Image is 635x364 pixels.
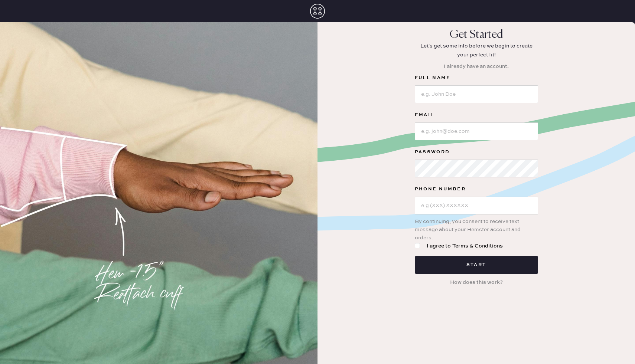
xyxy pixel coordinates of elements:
label: Full Name [415,73,538,82]
label: Email [415,111,538,119]
label: Password [415,148,538,157]
div: By continuing, you consent to receive text message about your Hemster account and orders. [415,214,538,242]
button: Start [415,256,538,274]
button: How does this work? [446,275,507,289]
a: Terms & Conditions [452,243,503,249]
button: I already have an account. [439,59,513,73]
span: I agree to [427,242,503,250]
input: e.g. john@doe.com [415,122,538,140]
input: e.g. John Doe [415,85,538,103]
p: Let's get some info before we begin to create your perfect fit! [415,42,538,59]
p: Get Started [450,28,503,42]
label: Phone Number [415,185,538,194]
input: e.g (XXX) XXXXXX [415,197,538,214]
